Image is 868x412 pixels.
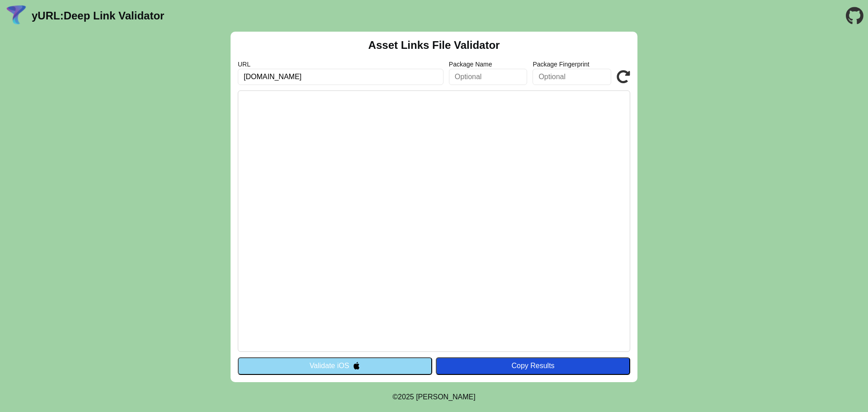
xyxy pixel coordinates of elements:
[416,393,476,401] a: Michael Ibragimchayev's Personal Site
[533,69,611,85] input: Optional
[449,61,528,68] label: Package Name
[5,4,28,28] img: yURL Logo
[32,9,164,22] a: yURL:Deep Link Validator
[368,39,500,52] h2: Asset Links File Validator
[398,393,414,401] span: 2025
[353,362,360,369] img: appleIcon.svg
[533,61,611,68] label: Package Fingerprint
[436,357,630,374] button: Copy Results
[238,69,443,85] input: Required
[449,69,528,85] input: Optional
[392,382,475,412] footer: ©
[238,357,432,374] button: Validate iOS
[238,61,443,68] label: URL
[440,362,626,370] div: Copy Results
